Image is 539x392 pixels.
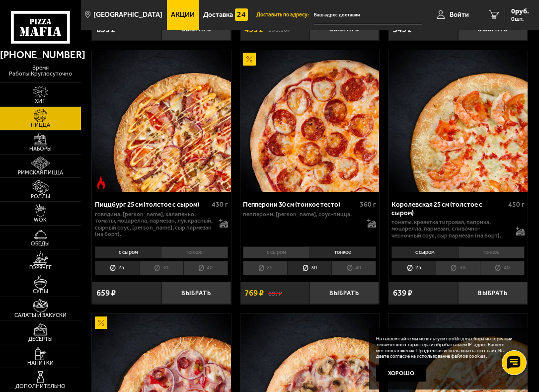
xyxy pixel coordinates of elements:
span: 639 ₽ [393,289,412,297]
p: говядина, [PERSON_NAME], халапеньо, томаты, моцарелла, пармезан, лук красный, сырный соус, [PERSO... [95,211,214,238]
li: с сыром [95,246,161,258]
li: тонкое [309,246,376,258]
img: Королевская 25 см (толстое с сыром) [388,50,528,192]
li: 40 [331,261,376,275]
span: [GEOGRAPHIC_DATA] [93,11,162,18]
span: 360 г [360,200,376,209]
img: Острое блюдо [95,176,107,189]
span: 450 г [508,200,525,209]
li: тонкое [161,246,228,258]
li: 25 [95,261,139,275]
span: 659 ₽ [96,289,116,297]
span: Доставить по адресу: [256,12,314,18]
span: 499 ₽ [244,25,264,34]
p: томаты, креветка тигровая, паприка, моцарелла, пармезан, сливочно-чесночный соус, сыр пармезан (н... [391,219,510,239]
span: 0 руб. [511,8,529,15]
div: Королевская 25 см (толстое с сыром) [391,200,506,217]
span: 659 ₽ [96,25,116,34]
li: 40 [480,261,525,275]
a: Острое блюдоПиццбург 25 см (толстое с сыром) [92,50,231,192]
a: АкционныйПепперони 30 см (тонкое тесто) [240,50,380,192]
img: Акционный [95,316,107,329]
button: Выбрать [161,282,231,304]
li: 30 [139,261,183,275]
li: 25 [391,261,436,275]
li: тонкое [458,246,525,258]
s: 897 ₽ [268,289,282,297]
li: 25 [243,261,287,275]
img: Пиццбург 25 см (толстое с сыром) [92,50,231,192]
span: 769 ₽ [244,289,264,297]
span: 430 г [212,200,228,209]
div: Пиццбург 25 см (толстое с сыром) [95,200,209,208]
span: 0 шт. [511,16,529,22]
button: Хорошо [376,365,427,382]
img: Пепперони 30 см (тонкое тесто) [240,50,380,192]
li: с сыром [243,246,309,258]
li: с сыром [391,246,458,258]
button: Выбрать [309,282,379,304]
img: Акционный [243,53,255,65]
span: Акции [171,11,195,18]
p: пепперони, [PERSON_NAME], соус-пицца. [243,211,362,218]
div: Пепперони 30 см (тонкое тесто) [243,200,357,208]
img: 15daf4d41897b9f0e9f617042186c801.svg [235,8,247,21]
input: Ваш адрес доставки [314,6,422,24]
p: На нашем сайте мы используем cookie для сбора информации технического характера и обрабатываем IP... [376,336,518,359]
li: 30 [287,261,331,275]
li: 40 [183,261,228,275]
button: Выбрать [458,282,528,304]
span: Войти [450,11,469,18]
span: 549 ₽ [393,25,412,34]
span: Доставка [203,11,233,18]
li: 30 [436,261,480,275]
